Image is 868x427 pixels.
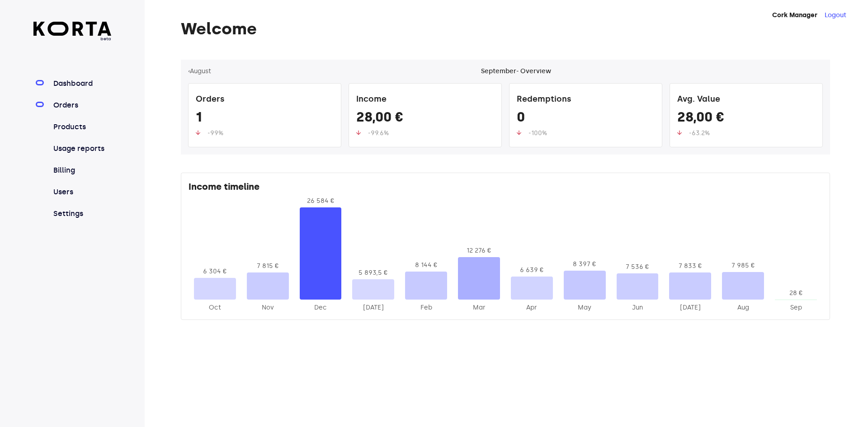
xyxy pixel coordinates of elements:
[617,303,659,312] div: 2025-Jun
[196,91,334,109] div: Orders
[247,303,289,312] div: 2024-Nov
[33,36,112,42] span: beta
[300,303,342,312] div: 2024-Dec
[181,20,830,38] h1: Welcome
[775,289,817,298] div: 28 €
[517,130,521,135] img: up
[300,197,342,206] div: 26 584 €
[677,91,815,109] div: Avg. Value
[564,260,606,269] div: 8 397 €
[775,303,817,312] div: 2025-Sep
[52,78,112,89] a: Dashboard
[722,303,764,312] div: 2025-Aug
[52,208,112,219] a: Settings
[481,67,551,76] div: September - Overview
[52,165,112,176] a: Billing
[356,109,494,129] div: 28,00 €
[352,268,394,277] div: 5 893,5 €
[196,130,200,135] img: up
[194,303,236,312] div: 2024-Oct
[52,187,112,197] a: Users
[194,267,236,276] div: 6 304 €
[196,109,334,129] div: 1
[33,22,112,42] a: beta
[677,109,815,129] div: 28,00 €
[517,109,655,129] div: 0
[689,129,710,137] span: -63.2%
[528,129,547,137] span: -100%
[772,11,817,19] strong: Cork Manager
[352,303,394,312] div: 2025-Jan
[368,129,389,137] span: -99.6%
[33,22,112,36] img: Korta
[517,91,655,109] div: Redemptions
[52,100,112,111] a: Orders
[825,11,846,20] button: Logout
[511,266,553,275] div: 6 639 €
[356,91,494,109] div: Income
[669,303,711,312] div: 2025-Jul
[458,246,500,255] div: 12 276 €
[458,303,500,312] div: 2025-Mar
[356,130,361,135] img: up
[52,122,112,132] a: Products
[188,67,211,76] button: ‹August
[405,261,447,270] div: 8 144 €
[208,129,223,137] span: -99%
[669,262,711,271] div: 7 833 €
[189,180,822,197] div: Income timeline
[677,130,682,135] img: up
[564,303,606,312] div: 2025-May
[52,143,112,154] a: Usage reports
[617,263,659,272] div: 7 536 €
[405,303,447,312] div: 2025-Feb
[722,261,764,270] div: 7 985 €
[247,262,289,271] div: 7 815 €
[511,303,553,312] div: 2025-Apr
